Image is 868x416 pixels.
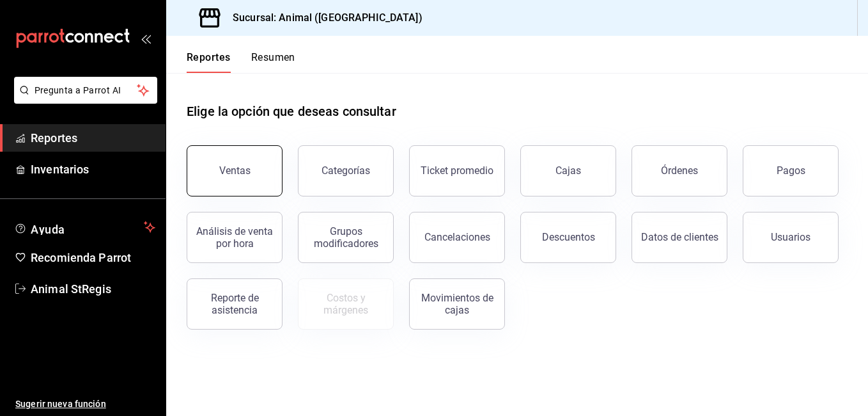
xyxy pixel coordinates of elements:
div: Movimientos de cajas [417,292,497,316]
button: Resumen [251,51,295,73]
div: Cancelaciones [424,231,490,243]
div: Cajas [555,164,581,177]
button: Pregunta a Parrot AI [14,77,157,104]
div: Categorías [322,164,370,177]
button: Órdenes [632,145,727,196]
button: Ticket promedio [409,145,505,196]
button: Movimientos de cajas [409,278,505,330]
button: Contrata inventarios para ver este reporte [298,278,394,330]
div: Usuarios [771,231,810,243]
span: Sugerir nueva función [15,397,155,411]
button: Pagos [743,145,839,196]
button: Datos de clientes [632,212,727,263]
span: Animal StRegis [31,280,155,298]
button: Reportes [187,51,231,73]
span: Reportes [31,129,155,147]
div: Órdenes [661,164,698,177]
div: Costos y márgenes [306,292,385,316]
span: Recomienda Parrot [31,249,155,266]
div: Pagos [777,164,805,177]
div: navigation tabs [187,51,295,73]
span: Pregunta a Parrot AI [35,84,137,97]
div: Ticket promedio [421,164,493,177]
button: Análisis de venta por hora [187,212,283,263]
button: Ventas [187,145,283,196]
div: Ventas [219,164,251,177]
h1: Elige la opción que deseas consultar [187,102,396,121]
button: Reporte de asistencia [187,278,283,330]
div: Análisis de venta por hora [195,225,274,250]
button: Grupos modificadores [298,212,394,263]
div: Descuentos [542,231,595,243]
button: open_drawer_menu [141,33,151,44]
button: Categorías [298,145,394,196]
button: Cancelaciones [409,212,505,263]
a: Pregunta a Parrot AI [9,93,157,106]
div: Grupos modificadores [306,225,385,250]
h3: Sucursal: Animal ([GEOGRAPHIC_DATA]) [222,10,422,26]
button: Descuentos [520,212,616,263]
button: Cajas [520,145,616,196]
button: Usuarios [743,212,839,263]
span: Ayuda [31,220,139,235]
span: Inventarios [31,161,155,178]
div: Datos de clientes [641,231,718,243]
div: Reporte de asistencia [195,292,274,316]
